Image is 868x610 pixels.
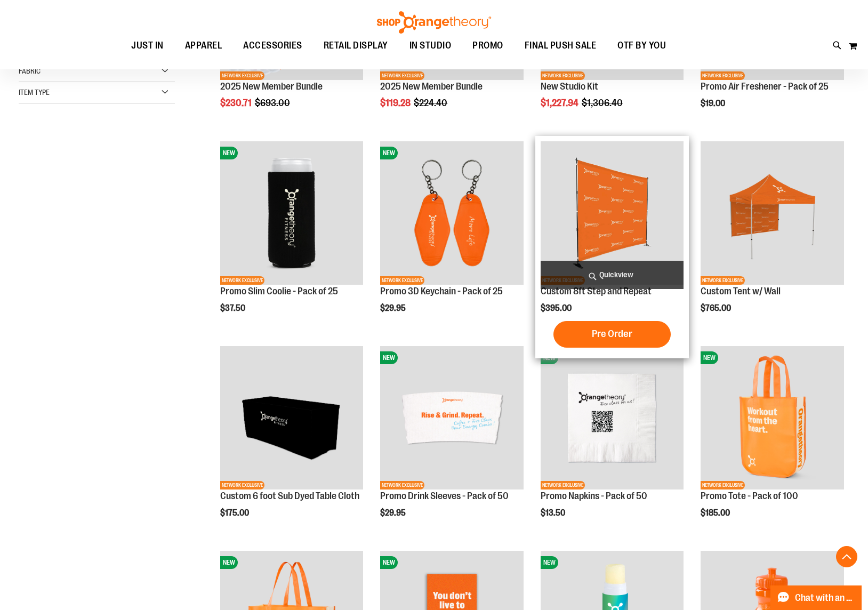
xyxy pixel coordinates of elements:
[535,341,689,544] div: product
[220,98,253,108] span: $230.71
[220,141,364,286] a: Promo Slim Coolie - Pack of 25NEWNETWORK EXCLUSIVE
[220,141,364,285] img: Promo Slim Coolie - Pack of 25
[541,81,598,92] a: New Studio Kit
[120,34,174,58] a: JUST IN
[541,346,684,489] img: Promo Napkins - Pack of 50
[541,141,684,286] a: OTF 8ft Step and RepeatNETWORK EXCLUSIVE
[462,34,514,58] a: PROMO
[695,136,849,334] div: product
[380,286,503,296] a: Promo 3D Keychain - Pack of 25
[409,34,452,58] span: IN STUDIO
[701,346,844,489] img: Promo Tote - Pack of 100
[617,34,666,58] span: OTF BY YOU
[324,34,388,58] span: RETAIL DISPLAY
[541,71,585,80] span: NETWORK EXCLUSIVE
[541,141,684,285] img: OTF 8ft Step and Repeat
[380,276,424,285] span: NETWORK EXCLUSIVE
[131,34,164,58] span: JUST IN
[220,508,251,518] span: $175.00
[541,491,647,501] a: Promo Napkins - Pack of 50
[220,81,323,92] a: 2025 New Member Bundle
[380,481,424,489] span: NETWORK EXCLUSIVE
[414,98,449,108] span: $224.40
[525,34,597,58] span: FINAL PUSH SALE
[380,81,483,92] a: 2025 New Member Bundle
[541,508,567,518] span: $13.50
[514,34,607,58] a: FINAL PUSH SALE
[541,556,558,569] span: NEW
[701,141,844,285] img: OTF Custom Tent w/single sided wall Orange
[243,34,302,58] span: ACCESSORIES
[220,481,264,489] span: NETWORK EXCLUSIVE
[19,88,50,97] span: Item Type
[836,546,857,567] button: Back To Top
[380,508,407,518] span: $29.95
[380,98,412,108] span: $119.28
[232,34,313,58] a: ACCESSORIES
[19,67,41,75] span: Fabric
[472,34,503,58] span: PROMO
[380,491,509,501] a: Promo Drink Sleeves - Pack of 50
[220,276,264,285] span: NETWORK EXCLUSIVE
[380,71,424,80] span: NETWORK EXCLUSIVE
[380,556,398,569] span: NEW
[770,585,862,610] button: Chat with an Expert
[380,303,407,313] span: $29.95
[220,303,247,313] span: $37.50
[607,34,677,58] a: OTF BY YOU
[795,593,855,603] span: Chat with an Expert
[380,141,524,285] img: Promo 3D Keychain - Pack of 25
[313,34,399,58] a: RETAIL DISPLAY
[375,136,529,340] div: product
[582,98,624,108] span: $1,306.40
[541,303,573,313] span: $395.00
[220,346,364,489] img: OTF 6 foot Sub Dyed Table Cloth
[701,303,733,313] span: $765.00
[701,491,798,501] a: Promo Tote - Pack of 100
[220,147,238,159] span: NEW
[701,71,745,80] span: NETWORK EXCLUSIVE
[701,351,718,364] span: NEW
[255,98,292,108] span: $693.00
[701,286,781,296] a: Custom Tent w/ Wall
[215,136,369,340] div: product
[535,136,689,358] div: product
[380,147,398,159] span: NEW
[541,286,652,296] a: Custom 8ft Step and Repeat
[380,351,398,364] span: NEW
[695,341,849,544] div: product
[220,71,264,80] span: NETWORK EXCLUSIVE
[399,34,462,58] a: IN STUDIO
[701,508,732,518] span: $185.00
[592,328,632,340] span: Pre Order
[701,99,727,108] span: $19.00
[380,141,524,286] a: Promo 3D Keychain - Pack of 25NEWNETWORK EXCLUSIVE
[701,481,745,489] span: NETWORK EXCLUSIVE
[541,98,580,108] span: $1,227.94
[541,261,684,289] a: Quickview
[220,556,238,569] span: NEW
[541,481,585,489] span: NETWORK EXCLUSIVE
[375,341,529,544] div: product
[701,346,844,491] a: Promo Tote - Pack of 100NEWNETWORK EXCLUSIVE
[174,34,233,58] a: APPAREL
[701,276,745,285] span: NETWORK EXCLUSIVE
[185,34,222,58] span: APPAREL
[220,286,338,296] a: Promo Slim Coolie - Pack of 25
[220,346,364,491] a: OTF 6 foot Sub Dyed Table ClothNETWORK EXCLUSIVE
[553,321,671,348] button: Pre Order
[701,81,829,92] a: Promo Air Freshener - Pack of 25
[380,346,524,489] img: Promo Drink Sleeves - Pack of 50
[541,346,684,491] a: Promo Napkins - Pack of 50NEWNETWORK EXCLUSIVE
[375,11,493,34] img: Shop Orangetheory
[215,341,369,539] div: product
[220,491,359,501] a: Custom 6 foot Sub Dyed Table Cloth
[701,141,844,286] a: OTF Custom Tent w/single sided wall OrangeNETWORK EXCLUSIVE
[380,346,524,491] a: Promo Drink Sleeves - Pack of 50NEWNETWORK EXCLUSIVE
